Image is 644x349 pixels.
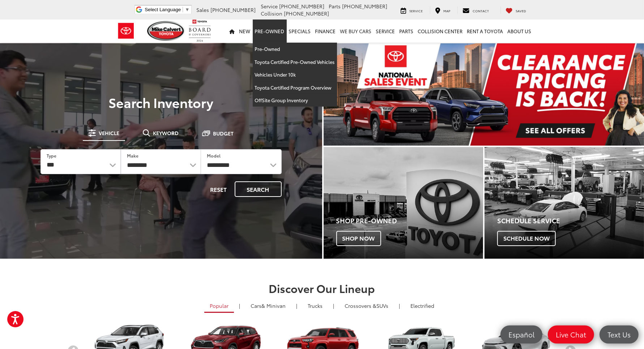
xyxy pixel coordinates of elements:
span: Sales [197,6,209,13]
a: Contact [457,7,495,14]
h4: Schedule Service [497,217,644,224]
span: Collision [261,10,283,17]
span: & Minivan [261,302,286,309]
button: Reset [204,181,233,197]
span: Crossovers & [345,302,376,309]
a: Pre-Owned [253,43,337,56]
label: Model [207,152,221,159]
span: [PHONE_NUMBER] [342,3,388,10]
span: Service [261,3,278,10]
span: Vehicle [99,130,119,135]
h2: Discover Our Lineup [67,282,577,294]
a: Specials [287,20,313,43]
span: Map [444,8,451,13]
a: New [237,20,253,43]
span: Schedule Now [497,231,556,246]
a: Popular [204,300,234,313]
a: Shop Pre-Owned Shop Now [324,147,483,259]
a: Map [430,7,456,14]
li: | [397,302,402,309]
a: Electrified [405,300,440,312]
button: Search [235,181,282,197]
a: About Us [506,20,534,43]
span: Parts [329,3,341,10]
a: SUVs [339,300,394,312]
span: [PHONE_NUMBER] [280,3,325,10]
a: Vehicles Under 10k [253,68,337,81]
li: | [237,302,242,309]
span: Español [505,330,538,339]
a: Schedule Service Schedule Now [485,147,644,259]
a: WE BUY CARS [338,20,374,43]
a: Pre-Owned [253,20,287,43]
a: Home [227,20,237,43]
span: Shop Now [336,231,381,246]
span: Text Us [604,330,634,339]
span: Keyword [153,130,179,135]
a: My Saved Vehicles [500,7,532,14]
a: Parts [397,20,416,43]
a: Service [396,7,428,14]
span: Saved [516,8,526,13]
a: Cars [245,300,291,312]
h4: Shop Pre-Owned [336,217,483,224]
li: | [294,302,299,309]
a: Finance [313,20,338,43]
span: Select Language [145,7,181,12]
a: Rent a Toyota [465,20,506,43]
span: [PHONE_NUMBER] [284,10,329,17]
a: Service [374,20,397,43]
span: Contact [473,8,489,13]
a: Text Us [600,326,639,344]
label: Make [127,152,138,159]
span: Live Chat [552,330,590,339]
span: ▼ [185,7,189,12]
span: [PHONE_NUMBER] [211,6,256,13]
a: Trucks [302,300,328,312]
a: Toyota Certified Pre-Owned Vehicles [253,56,337,69]
a: Select Language​ [145,7,189,12]
div: Toyota [324,147,483,259]
li: | [331,302,336,309]
span: ​ [183,7,183,12]
a: Español [500,326,542,344]
span: Budget [213,131,234,136]
a: Live Chat [548,326,594,344]
span: Service [410,8,423,13]
div: Toyota [485,147,644,259]
a: Toyota Certified Program Overview [253,81,337,94]
img: Mike Calvert Toyota [147,21,185,41]
a: OffSite Group Inventory [253,94,337,107]
img: Toyota [112,19,140,43]
a: Collision Center [416,20,465,43]
label: Type [47,152,56,159]
h3: Search Inventory [30,95,292,109]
